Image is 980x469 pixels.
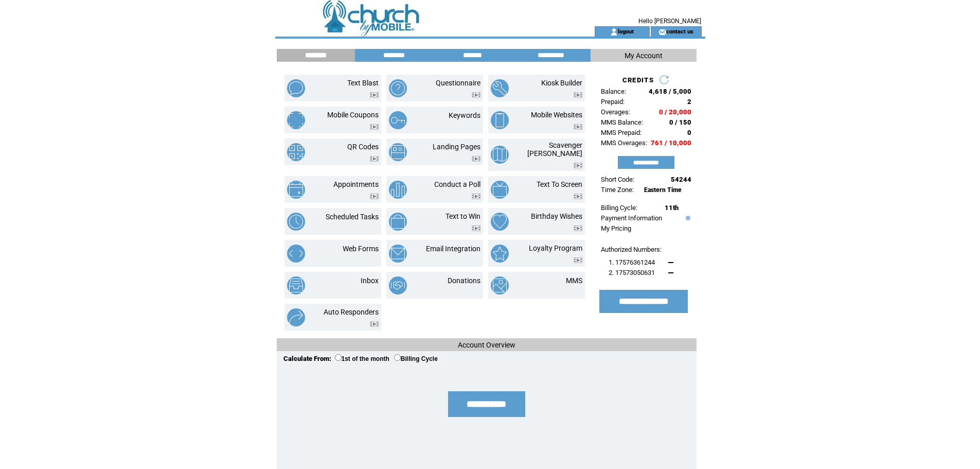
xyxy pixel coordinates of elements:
[574,225,582,231] img: video.png
[436,79,480,87] a: Questionnaire
[601,98,625,106] span: Prepaid:
[574,194,582,199] img: video.png
[389,143,407,161] img: landing-pages.png
[609,258,655,266] span: 1. 17576361244
[287,79,305,97] img: text-blast.png
[601,108,630,116] span: Overages:
[491,181,509,199] img: text-to-screen.png
[618,28,634,34] a: logout
[669,118,691,126] span: 0 / 150
[448,276,480,285] a: Donations
[687,98,691,106] span: 2
[449,111,480,119] a: Keywords
[665,204,679,212] span: 11th
[361,276,379,285] a: Inbox
[601,118,643,126] span: MMS Balance:
[609,269,655,276] span: 2. 17573050631
[491,146,509,164] img: scavenger-hunt.png
[370,321,379,327] img: video.png
[434,180,480,188] a: Conduct a Poll
[491,276,509,294] img: mms.png
[389,213,407,231] img: text-to-win.png
[335,354,342,361] input: 1st of the month
[566,276,582,285] a: MMS
[287,143,305,161] img: qr-codes.png
[649,88,691,95] span: 4,618 / 5,000
[446,212,480,220] a: Text to Win
[610,28,618,36] img: account_icon.gif
[287,308,305,326] img: auto-responders.png
[671,176,691,183] span: 54244
[683,216,690,220] img: help.gif
[622,76,654,84] span: CREDITS
[370,92,379,98] img: video.png
[389,111,407,129] img: keywords.png
[394,355,438,362] label: Billing Cycle
[335,355,389,362] label: 1st of the month
[389,79,407,97] img: questionnaire.png
[283,355,331,362] span: Calculate From:
[370,124,379,130] img: video.png
[343,245,379,253] a: Web Forms
[537,180,582,188] a: Text To Screen
[529,244,582,252] a: Loyalty Program
[426,245,480,253] a: Email Integration
[666,28,693,34] a: contact us
[433,143,480,151] a: Landing Pages
[574,163,582,168] img: video.png
[601,224,631,232] a: My Pricing
[389,245,407,263] img: email-integration.png
[491,245,509,263] img: loyalty-program.png
[574,92,582,98] img: video.png
[601,139,647,147] span: MMS Overages:
[287,276,305,294] img: inbox.png
[347,79,379,87] a: Text Blast
[287,111,305,129] img: mobile-coupons.png
[370,194,379,199] img: video.png
[574,124,582,130] img: video.png
[601,88,626,95] span: Balance:
[687,129,691,136] span: 0
[347,143,379,151] a: QR Codes
[491,79,509,97] img: kiosk-builder.png
[644,186,682,194] span: Eastern Time
[389,276,407,294] img: donations.png
[491,111,509,129] img: mobile-websites.png
[287,245,305,263] img: web-forms.png
[491,213,509,231] img: birthday-wishes.png
[601,204,637,212] span: Billing Cycle:
[527,141,582,158] a: Scavenger [PERSON_NAME]
[531,212,582,220] a: Birthday Wishes
[658,28,666,36] img: contact_us_icon.gif
[659,108,691,116] span: 0 / 20,000
[601,246,662,253] span: Authorized Numbers:
[601,186,634,194] span: Time Zone:
[531,111,582,119] a: Mobile Websites
[472,194,480,199] img: video.png
[370,156,379,162] img: video.png
[394,354,401,361] input: Billing Cycle
[638,18,701,25] span: Hello [PERSON_NAME]
[287,181,305,199] img: appointments.png
[625,51,663,60] span: My Account
[601,214,662,222] a: Payment Information
[651,139,691,147] span: 761 / 10,000
[324,308,379,316] a: Auto Responders
[333,180,379,188] a: Appointments
[472,156,480,162] img: video.png
[458,341,515,349] span: Account Overview
[472,92,480,98] img: video.png
[389,181,407,199] img: conduct-a-poll.png
[327,111,379,119] a: Mobile Coupons
[472,225,480,231] img: video.png
[601,176,634,183] span: Short Code:
[574,257,582,263] img: video.png
[541,79,582,87] a: Kiosk Builder
[287,213,305,231] img: scheduled-tasks.png
[601,129,642,136] span: MMS Prepaid:
[326,213,379,221] a: Scheduled Tasks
